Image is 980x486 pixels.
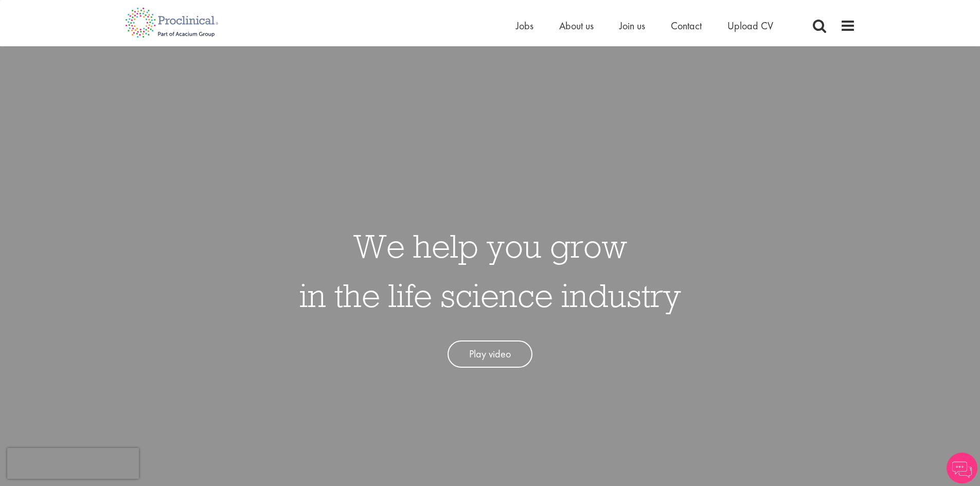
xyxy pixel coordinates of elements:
a: Upload CV [727,19,773,32]
a: About us [559,19,594,32]
a: Contact [671,19,702,32]
a: Jobs [516,19,533,32]
a: Join us [619,19,645,32]
img: Chatbot [947,453,977,483]
h1: We help you grow in the life science industry [299,221,681,320]
a: Play video [448,340,532,368]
